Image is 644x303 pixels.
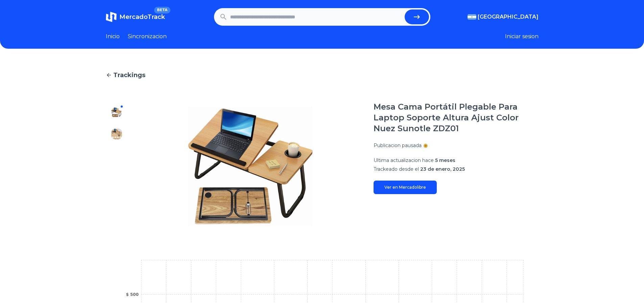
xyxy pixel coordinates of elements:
[126,292,139,297] tspan: $ 500
[374,166,419,172] span: Trackeado desde el
[106,70,539,80] a: Trackings
[106,11,165,22] a: MercadoTrackBETA
[154,7,170,14] span: BETA
[111,172,122,183] img: Mesa Cama Portátil Plegable Para Laptop Soporte Altura Ajust Color Nuez Sunotle ZDZ01
[111,193,122,204] img: Mesa Cama Portátil Plegable Para Laptop Soporte Altura Ajust Color Nuez Sunotle ZDZ01
[478,13,539,21] span: [GEOGRAPHIC_DATA]
[141,101,360,231] img: Mesa Cama Portátil Plegable Para Laptop Soporte Altura Ajust Color Nuez Sunotle ZDZ01
[468,13,539,21] button: [GEOGRAPHIC_DATA]
[374,101,539,134] h1: Mesa Cama Portátil Plegable Para Laptop Soporte Altura Ajust Color Nuez Sunotle ZDZ01
[111,107,122,118] img: Mesa Cama Portátil Plegable Para Laptop Soporte Altura Ajust Color Nuez Sunotle ZDZ01
[374,181,437,194] a: Ver en Mercadolibre
[468,14,476,20] img: Argentina
[128,32,167,41] a: Sincronizacion
[113,70,145,80] span: Trackings
[435,157,455,163] span: 5 meses
[505,32,539,41] button: Iniciar sesion
[111,150,122,161] img: Mesa Cama Portátil Plegable Para Laptop Soporte Altura Ajust Color Nuez Sunotle ZDZ01
[374,157,434,163] span: Ultima actualizacion hace
[106,32,120,41] a: Inicio
[106,11,117,22] img: MercadoTrack
[420,166,465,172] span: 23 de enero, 2025
[374,142,422,149] p: Publicacion pausada
[111,129,122,139] img: Mesa Cama Portátil Plegable Para Laptop Soporte Altura Ajust Color Nuez Sunotle ZDZ01
[111,215,122,226] img: Mesa Cama Portátil Plegable Para Laptop Soporte Altura Ajust Color Nuez Sunotle ZDZ01
[119,13,165,21] span: MercadoTrack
